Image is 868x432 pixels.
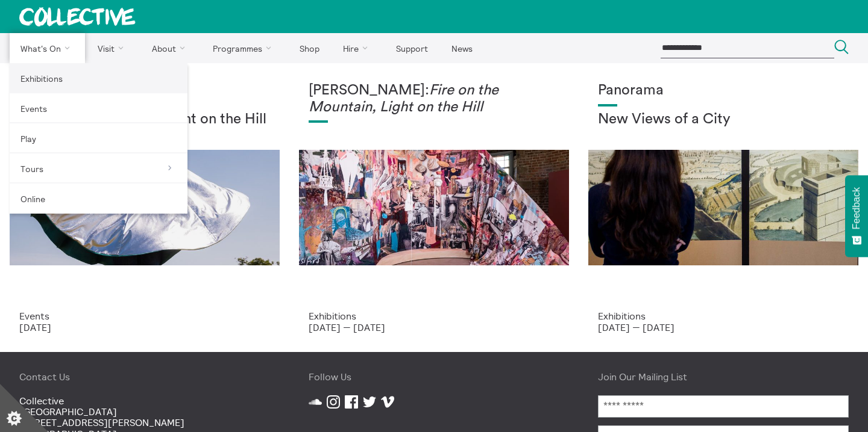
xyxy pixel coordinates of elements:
[598,371,849,382] h4: Join Our Mailing List
[309,310,559,321] p: Exhibitions
[289,33,330,63] a: Shop
[598,82,849,99] h1: Panorama
[141,33,200,63] a: About
[441,33,483,63] a: News
[19,310,270,321] p: Events
[203,33,287,63] a: Programmes
[289,63,579,352] a: Photo: Eoin Carey [PERSON_NAME]:Fire on the Mountain, Light on the Hill Exhibitions [DATE] — [DATE]
[10,184,187,214] a: Online
[309,83,498,114] em: Fire on the Mountain, Light on the Hill
[309,371,559,382] h4: Follow Us
[87,33,139,63] a: Visit
[851,187,862,229] span: Feedback
[598,111,849,128] h2: New Views of a City
[845,175,868,257] button: Feedback - Show survey
[309,82,559,116] h1: [PERSON_NAME]:
[333,33,383,63] a: Hire
[10,33,85,63] a: What's On
[598,310,849,321] p: Exhibitions
[10,93,187,123] a: Events
[579,63,868,352] a: Collective Panorama June 2025 small file 8 Panorama New Views of a City Exhibitions [DATE] — [DATE]
[309,322,559,333] p: [DATE] — [DATE]
[10,123,187,153] a: Play
[385,33,438,63] a: Support
[10,153,187,184] a: Tours
[19,371,270,382] h4: Contact Us
[10,63,187,93] a: Exhibitions
[598,322,849,333] p: [DATE] — [DATE]
[19,322,270,333] p: [DATE]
